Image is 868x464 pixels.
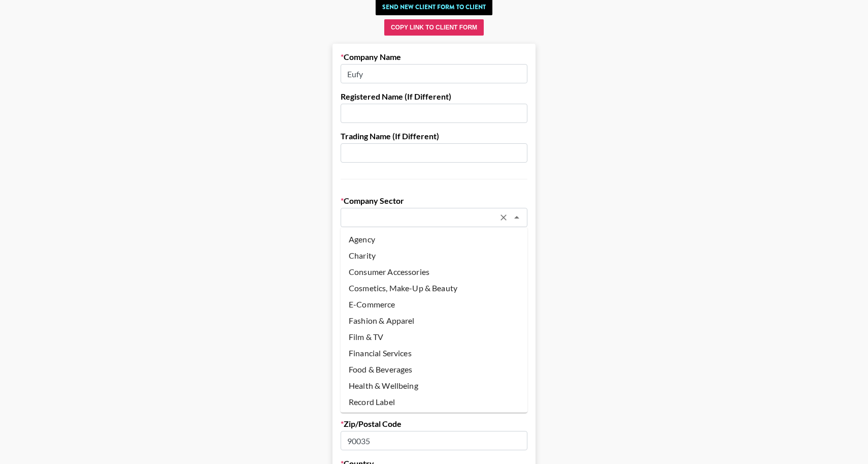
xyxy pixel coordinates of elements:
[341,378,527,394] li: Health & Wellbeing
[341,280,527,296] li: Cosmetics, Make-Up & Beauty
[341,313,527,329] li: Fashion & Apparel
[341,91,527,102] label: Registered Name (If Different)
[384,19,484,36] button: Copy Link to Client Form
[496,210,511,225] button: Clear
[341,394,527,410] li: Record Label
[341,329,527,345] li: Film & TV
[341,419,527,429] label: Zip/Postal Code
[341,264,527,280] li: Consumer Accessories
[341,248,527,264] li: Charity
[341,345,527,361] li: Financial Services
[341,131,527,141] label: Trading Name (If Different)
[341,52,527,62] label: Company Name
[341,231,527,248] li: Agency
[341,410,527,426] li: Social Media
[341,296,527,313] li: E-Commerce
[341,196,527,206] label: Company Sector
[510,210,524,225] button: Close
[341,361,527,378] li: Food & Beverages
